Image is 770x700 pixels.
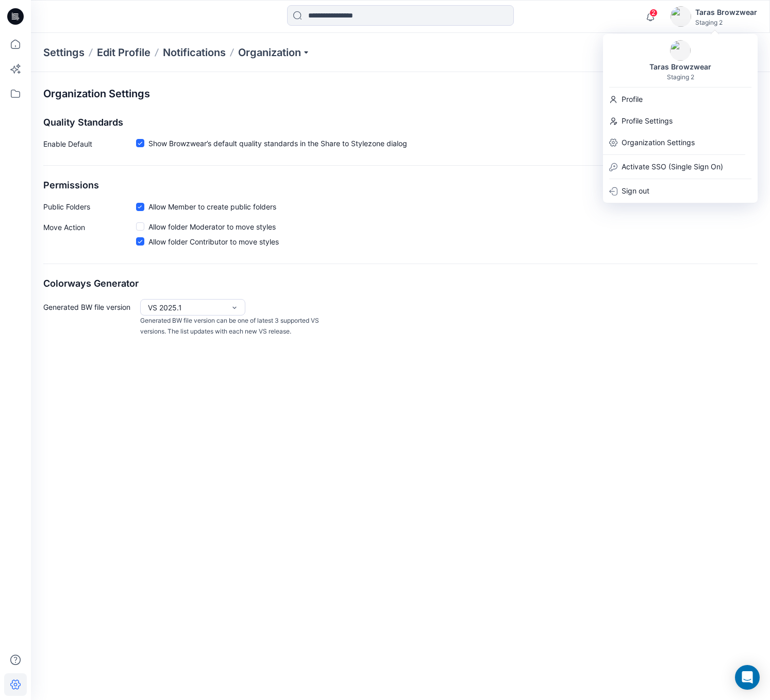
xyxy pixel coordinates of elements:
[622,136,695,149] p: Organization Settings
[667,73,694,81] div: Staging 2
[735,665,760,690] div: Open Intercom Messenger
[671,6,691,27] img: eyJhbGciOiJIUzI1NiIsImtpZCI6IjAiLCJzbHQiOiJzZXMiLCJ0eXAiOiJKV1QifQ.eyJkYXRhIjp7InR5cGUiOiJzdG9yYW...
[603,133,758,152] a: Organization Settings
[148,138,407,149] span: Show Browzwear’s default quality standards in the Share to Stylezone dialog
[603,111,758,131] a: Profile Settings
[643,61,717,73] div: Taras Browzwear
[622,115,673,127] p: Profile Settings
[148,221,276,232] span: Allow folder Moderator to move styles
[43,221,136,251] p: Move Action
[695,19,757,26] div: Staging 2
[140,316,324,337] p: Generated BW file version can be one of latest 3 supported VS versions. The list updates with eac...
[238,45,310,60] button: Organization
[649,9,658,17] span: 2
[148,201,276,212] span: Allow Member to create public folders
[670,40,691,61] img: eyJhbGciOiJIUzI1NiIsImtpZCI6IjAiLCJzbHQiOiJzZXMiLCJ0eXAiOiJKV1QifQ.eyJkYXRhIjp7InR5cGUiOiJzdG9yYW...
[43,138,136,153] p: Enable Default
[43,178,758,192] p: Permissions
[163,45,226,60] a: Notifications
[148,236,279,247] span: Allow folder Contributor to move styles
[148,302,225,313] div: VS 2025.1
[622,185,649,197] p: Sign out
[671,6,757,27] button: Taras BrowzwearStaging 2
[43,201,136,213] p: Public Folders
[43,87,150,100] h4: Organization Settings
[43,45,85,60] p: Settings
[97,45,150,60] a: Edit Profile
[43,299,136,337] p: Generated BW file version
[622,93,643,106] p: Profile
[695,6,757,19] div: Taras Browzwear
[603,90,758,109] a: Profile
[43,276,758,291] p: Colorways Generator
[622,161,723,173] p: Activate SSO (Single Sign On)
[43,115,758,130] p: Quality Standards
